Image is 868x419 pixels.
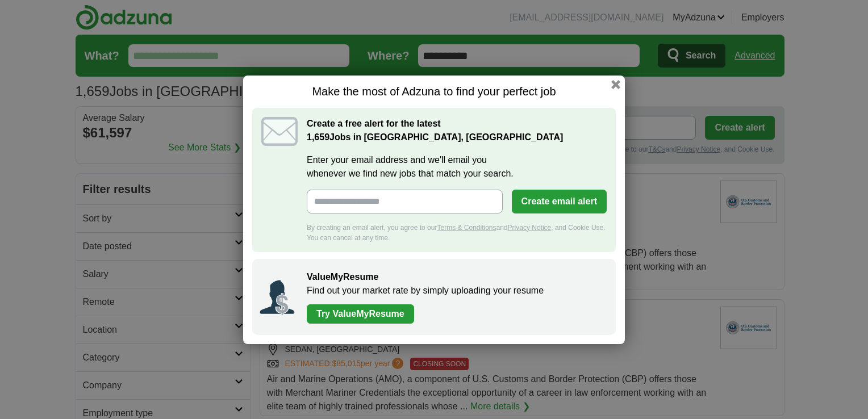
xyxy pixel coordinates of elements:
a: Try ValueMyResume [307,304,414,324]
a: Terms & Conditions [437,224,496,232]
a: Privacy Notice [508,224,552,232]
h2: Create a free alert for the latest [307,117,607,144]
label: Enter your email address and we'll email you whenever we find new jobs that match your search. [307,153,607,181]
h2: ValueMyResume [307,270,604,284]
h1: Make the most of Adzuna to find your perfect job [252,85,616,99]
button: Create email alert [512,190,607,213]
p: Find out your market rate by simply uploading your resume [307,284,604,298]
img: icon_email.svg [261,117,298,146]
strong: Jobs in [GEOGRAPHIC_DATA], [GEOGRAPHIC_DATA] [307,132,563,142]
span: 1,659 [307,131,329,144]
div: By creating an email alert, you agree to our and , and Cookie Use. You can cancel at any time. [307,223,607,243]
